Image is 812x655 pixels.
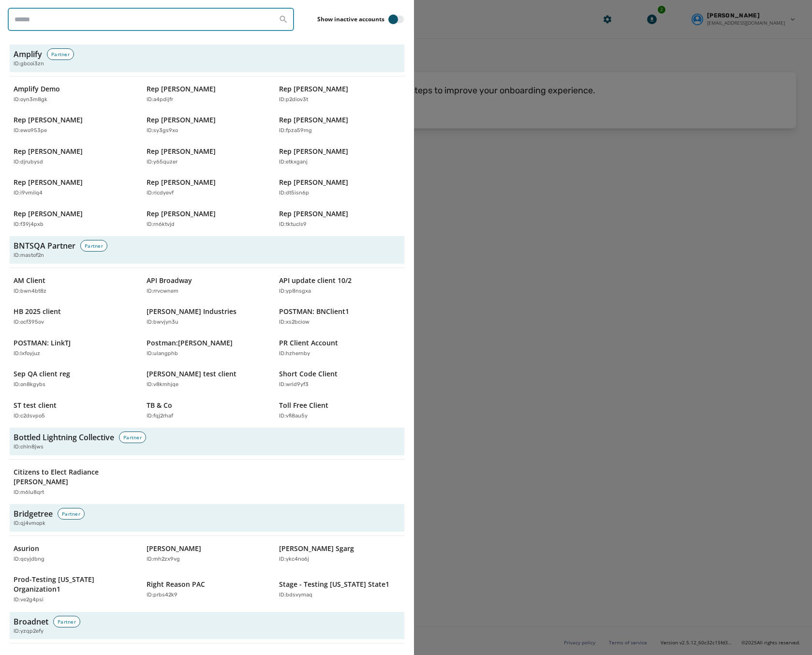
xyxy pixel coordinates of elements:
[143,571,272,608] button: Right Reason PACID:prbs42k9
[279,350,310,358] p: ID: hzhernby
[143,111,272,139] button: Rep [PERSON_NAME]ID:sy3gs9xo
[14,115,83,125] p: Rep [PERSON_NAME]
[279,591,312,599] p: ID: bdsvymaq
[80,240,107,252] div: Partner
[147,158,177,166] p: ID: y65quzer
[14,252,44,260] span: ID: mastof2n
[14,287,46,296] p: ID: bwn4bt8z
[14,555,44,564] p: ID: qcyjdbng
[14,508,53,520] h3: Bridgetree
[147,147,216,156] p: Rep [PERSON_NAME]
[147,84,216,94] p: Rep [PERSON_NAME]
[10,143,139,170] button: Rep [PERSON_NAME]ID:djrubysd
[143,365,272,393] button: [PERSON_NAME] test clientID:v8kmhjqe
[14,627,44,636] span: ID: yzqp2efy
[279,209,348,219] p: Rep [PERSON_NAME]
[10,540,139,567] button: AsurionID:qcyjdbng
[14,96,47,104] p: ID: oyn3m8gk
[10,111,139,139] button: Rep [PERSON_NAME]ID:ewo953pe
[14,48,42,60] h3: Amplify
[10,612,404,640] button: BroadnetPartnerID:yzqp2efy
[47,48,74,60] div: Partner
[10,45,404,72] button: AmplifyPartnerID:gbcoi3zn
[279,189,309,197] p: ID: dt5isn6p
[147,96,173,104] p: ID: a4pdijfr
[275,540,404,567] button: [PERSON_NAME] SgargID:ykc4no6j
[14,127,47,135] p: ID: ewo953pe
[279,158,308,166] p: ID: etkxganj
[279,147,348,156] p: Rep [PERSON_NAME]
[14,489,44,497] p: ID: m6lu8qrt
[10,236,404,264] button: BNTSQA PartnerPartnerID:mastof2n
[279,287,311,296] p: ID: yp8nsgxa
[14,178,83,187] p: Rep [PERSON_NAME]
[14,616,48,627] h3: Broadnet
[147,307,236,316] p: [PERSON_NAME] Industries
[14,240,75,252] h3: BNTSQA Partner
[147,555,180,564] p: ID: mh2zx9vg
[143,205,272,233] button: Rep [PERSON_NAME]ID:rn6ktvjd
[279,338,338,348] p: PR Client Account
[10,174,139,201] button: Rep [PERSON_NAME]ID:i9vmilq4
[147,209,216,219] p: Rep [PERSON_NAME]
[275,111,404,139] button: Rep [PERSON_NAME]ID:fpza59mg
[14,60,44,68] span: ID: gbcoi3zn
[279,127,312,135] p: ID: fpza59mg
[279,580,389,589] p: Stage - Testing [US_STATE] State1
[279,96,308,104] p: ID: p2diov3t
[275,80,404,108] button: Rep [PERSON_NAME]ID:p2diov3t
[147,401,172,410] p: TB & Co
[147,178,216,187] p: Rep [PERSON_NAME]
[10,205,139,233] button: Rep [PERSON_NAME]ID:f39j4pxb
[279,412,308,420] p: ID: vfi8au5y
[14,338,71,348] p: POSTMAN: LinkTJ
[58,508,85,520] div: Partner
[143,272,272,299] button: API BroadwayID:rrvcwnem
[147,580,205,589] p: Right Reason PAC
[147,276,192,285] p: API Broadway
[279,84,348,94] p: Rep [PERSON_NAME]
[14,350,40,358] p: ID: lxfoyjuz
[147,350,178,358] p: ID: ulangphb
[10,463,139,501] button: Citizens to Elect Radiance [PERSON_NAME]ID:m6lu8qrt
[143,80,272,108] button: Rep [PERSON_NAME]ID:a4pdijfr
[14,158,43,166] p: ID: djrubysd
[10,272,139,299] button: AM ClientID:bwn4bt8z
[143,303,272,330] button: [PERSON_NAME] IndustriesID:bwvjyn3u
[143,334,272,362] button: Postman:[PERSON_NAME]ID:ulangphb
[53,616,80,627] div: Partner
[275,571,404,608] button: Stage - Testing [US_STATE] State1ID:bdsvymaq
[14,369,70,379] p: Sep QA client reg
[14,276,45,285] p: AM Client
[147,338,233,348] p: Postman:[PERSON_NAME]
[14,189,43,197] p: ID: i9vmilq4
[275,397,404,424] button: Toll Free ClientID:vfi8au5y
[10,504,404,532] button: BridgetreePartnerID:qj4vmopk
[317,15,384,23] label: Show inactive accounts
[275,334,404,362] button: PR Client AccountID:hzhernby
[14,467,125,487] p: Citizens to Elect Radiance [PERSON_NAME]
[279,221,307,229] p: ID: tktucls9
[14,381,45,389] p: ID: on8kgybs
[14,84,60,94] p: Amplify Demo
[147,318,178,327] p: ID: bwvjyn3u
[279,555,309,564] p: ID: ykc4no6j
[279,318,310,327] p: ID: xs2bciow
[147,189,174,197] p: ID: ricdyevf
[279,307,349,316] p: POSTMAN: BNClient1
[10,571,139,608] button: Prod-Testing [US_STATE] Organization1ID:ve2g4psi
[279,276,352,285] p: API update client 10/2
[10,80,139,108] button: Amplify DemoID:oyn3m8gk
[14,575,125,594] p: Prod-Testing [US_STATE] Organization1
[14,221,44,229] p: ID: f39j4pxb
[143,540,272,567] button: [PERSON_NAME]ID:mh2zx9vg
[14,596,44,604] p: ID: ve2g4psi
[279,178,348,187] p: Rep [PERSON_NAME]
[279,401,328,410] p: Toll Free Client
[147,412,173,420] p: ID: fqj2rhaf
[14,412,45,420] p: ID: c2dsvpo5
[10,397,139,424] button: ST test clientID:c2dsvpo5
[14,544,39,553] p: Asurion
[147,221,175,229] p: ID: rn6ktvjd
[279,381,309,389] p: ID: wrid9yf3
